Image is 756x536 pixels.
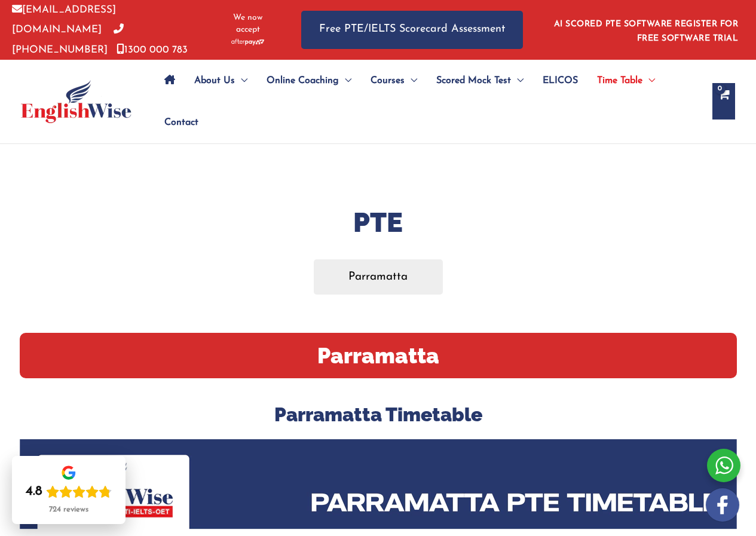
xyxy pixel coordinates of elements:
div: 4.8 [26,483,42,500]
a: CoursesMenu Toggle [361,60,427,102]
a: Free PTE/IELTS Scorecard Assessment [301,11,523,48]
a: View Shopping Cart, empty [712,83,735,120]
a: Scored Mock TestMenu Toggle [427,60,533,102]
span: We now accept [224,12,271,36]
span: About Us [194,60,235,102]
span: Menu Toggle [511,60,524,102]
a: [EMAIL_ADDRESS][DOMAIN_NAME] [12,5,116,35]
span: ELICOS [543,60,578,102]
a: [PHONE_NUMBER] [12,24,124,54]
h1: PTE [20,204,737,241]
span: Menu Toggle [235,60,247,102]
span: Scored Mock Test [436,60,511,102]
span: Online Coaching [267,60,339,102]
a: Time TableMenu Toggle [587,60,665,102]
aside: Header Widget 1 [547,10,744,49]
span: Contact [164,102,198,143]
img: cropped-ew-logo [21,80,131,123]
div: Rating: 4.8 out of 5 [26,483,112,500]
a: Online CoachingMenu Toggle [257,60,361,102]
a: ELICOS [533,60,587,102]
h2: Parramatta [20,333,737,379]
nav: Site Navigation: Main Menu [155,60,700,143]
div: 724 reviews [49,505,88,514]
span: Time Table [597,60,642,102]
a: Parramatta [314,259,443,295]
h3: Parramatta Timetable [20,402,737,427]
img: white-facebook.png [706,488,739,522]
a: 1300 000 783 [117,45,188,55]
a: About UsMenu Toggle [185,60,257,102]
a: Contact [155,102,198,143]
a: AI SCORED PTE SOFTWARE REGISTER FOR FREE SOFTWARE TRIAL [554,20,739,43]
span: Menu Toggle [339,60,351,102]
span: Menu Toggle [405,60,417,102]
span: Menu Toggle [642,60,655,102]
img: Afterpay-Logo [231,39,264,45]
span: Courses [371,60,405,102]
